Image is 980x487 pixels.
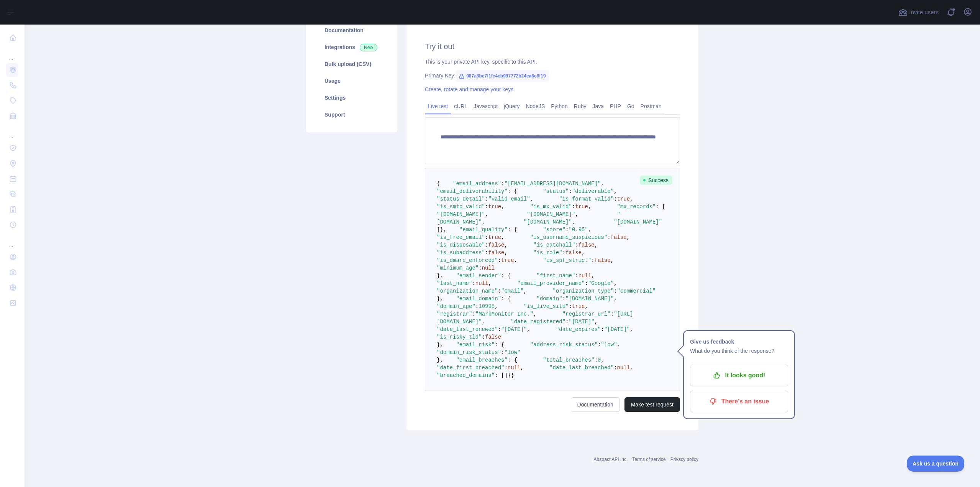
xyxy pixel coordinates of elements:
span: , [575,211,578,217]
span: "[DOMAIN_NAME]" [527,211,575,217]
a: Integrations New [315,39,388,56]
button: Invite users [897,6,940,18]
span: "0.95" [569,227,588,233]
span: } [511,372,514,378]
span: "minimum_age" [437,265,479,271]
span: , [504,242,507,248]
button: There's an issue [690,391,788,412]
span: , [627,234,630,240]
span: , [617,342,620,348]
span: : [614,196,617,202]
span: "is_disposable" [437,242,485,248]
span: "email_breaches" [456,357,507,363]
div: This is your private API key, specific to this API. [425,58,680,66]
span: }, [437,357,443,363]
span: "email_domain" [456,296,501,302]
span: "organization_name" [437,288,498,294]
span: : [562,296,565,302]
span: null [482,265,495,271]
span: "date_last_renewed" [437,326,498,332]
span: "date_last_breached" [549,365,614,371]
span: "date_registered" [511,319,565,325]
div: ... [6,124,18,140]
span: "email_provider_name" [517,280,585,286]
span: : { [501,296,511,302]
span: "[EMAIL_ADDRESS][DOMAIN_NAME]" [504,181,601,187]
span: , [614,296,617,302]
span: : [485,242,488,248]
span: "email_deliverability" [437,188,508,194]
a: cURL [451,100,470,112]
span: "score" [543,227,565,233]
span: : [569,303,572,309]
span: : { [495,342,504,348]
span: , [533,311,536,317]
span: , [591,273,594,279]
span: , [595,319,598,325]
span: null [508,365,521,371]
span: "last_name" [437,280,472,286]
span: , [514,257,517,263]
span: : [498,326,501,332]
span: false [488,242,504,248]
span: : [607,234,610,240]
a: Javascript [470,100,501,112]
span: true [572,303,585,309]
span: false [565,250,582,256]
span: , [614,188,617,194]
span: : [485,204,488,210]
span: { [437,181,440,187]
span: 0 [598,357,601,363]
a: NodeJS [523,100,548,112]
iframe: Toggle Customer Support [907,456,965,472]
span: : [598,342,601,348]
div: ... [6,233,18,248]
span: "[DATE]" [569,319,594,325]
span: true [575,204,588,210]
span: : [485,250,488,256]
span: , [501,204,504,210]
span: "email_quality" [459,227,508,233]
span: , [630,326,633,332]
span: Success [640,176,672,185]
span: null [578,273,592,279]
span: ] [437,227,440,233]
span: : [562,250,565,256]
span: : [498,288,501,294]
span: "[DOMAIN_NAME]" [565,296,614,302]
a: Settings [315,89,388,106]
span: "is_username_suspicious" [530,234,608,240]
h1: Give us feedback [690,337,788,346]
span: 10998 [479,303,495,309]
h2: Try it out [425,41,680,52]
span: "organization_type" [552,288,614,294]
a: Ruby [571,100,590,112]
a: Terms of service [632,457,665,462]
span: : [501,181,504,187]
span: true [488,204,501,210]
button: It looks good! [690,365,788,386]
span: New [360,44,377,51]
a: Java [590,100,607,112]
span: false [485,334,501,340]
span: } [508,372,511,378]
a: Python [548,100,571,112]
a: Go [624,100,637,112]
span: , [485,211,488,217]
span: }, [437,342,443,348]
span: : [485,234,488,240]
span: "[DOMAIN_NAME]" [614,219,662,225]
span: : { [508,227,517,233]
span: , [482,219,485,225]
span: "is_smtp_valid" [437,204,485,210]
span: "breached_domains" [437,372,495,378]
span: , [524,288,527,294]
a: Support [315,106,388,123]
span: : [575,242,578,248]
span: "mx_records" [617,204,656,210]
span: , [630,365,633,371]
span: : [475,303,479,309]
span: : [614,365,617,371]
span: : [] [495,372,508,378]
span: : [479,265,482,271]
